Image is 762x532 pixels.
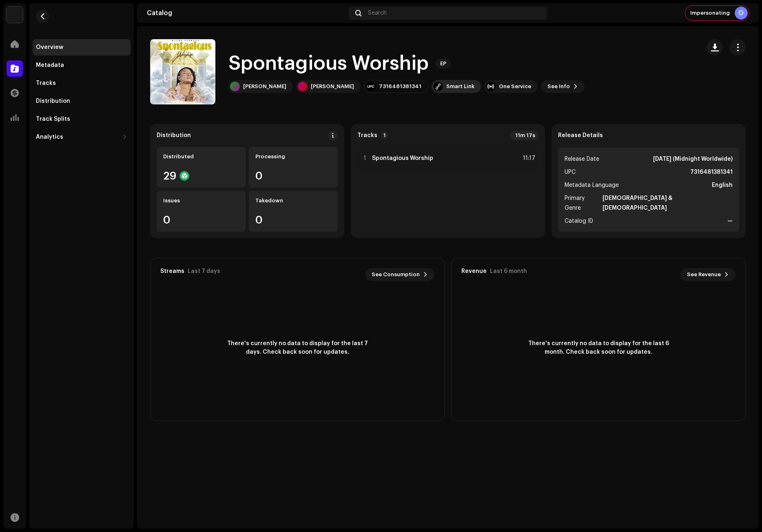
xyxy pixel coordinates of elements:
[163,197,239,204] div: Issues
[690,10,730,16] span: Impersonating
[565,180,619,190] span: Metadata Language
[379,83,421,90] div: 7316481381341
[735,7,748,20] div: O
[565,216,593,226] span: Catalog ID
[687,266,721,283] span: See Revenue
[727,216,733,226] strong: —
[603,193,733,213] strong: [DEMOGRAPHIC_DATA] & [DEMOGRAPHIC_DATA]
[33,129,131,145] re-m-nav-dropdown: Analytics
[36,44,63,51] div: Overview
[510,131,538,140] div: 11m 17s
[541,80,585,93] button: See Info
[547,78,570,95] span: See Info
[381,132,388,139] p-badge: 1
[36,116,70,122] div: Track Splits
[565,154,599,164] span: Release Date
[33,39,131,55] re-m-nav-item: Overview
[311,83,354,90] div: [PERSON_NAME]
[712,180,733,190] strong: English
[33,93,131,109] re-m-nav-item: Distribution
[653,154,733,164] strong: [DATE] (Midnight Worldwide)
[446,83,474,90] div: Smart Link
[499,83,531,90] div: One Service
[368,10,387,16] span: Search
[558,132,603,139] strong: Release Details
[435,59,451,69] span: EP
[565,167,576,177] span: UPC
[365,268,434,281] button: See Consumption
[357,132,377,139] strong: Tracks
[372,155,433,162] strong: Spontagious Worship
[163,153,239,160] div: Distributed
[36,98,70,104] div: Distribution
[36,62,64,69] div: Metadata
[565,193,601,213] span: Primary Genre
[243,83,286,90] div: [PERSON_NAME]
[490,268,527,275] div: Last 6 month
[7,7,23,23] img: 1c16f3de-5afb-4452-805d-3f3454e20b1b
[224,339,371,357] span: There's currently no data to display for the last 7 days. Check back soon for updates.
[372,266,420,283] span: See Consumption
[680,268,735,281] button: See Revenue
[255,197,331,204] div: Takedown
[160,268,184,275] div: Streams
[157,132,191,139] div: Distribution
[33,75,131,91] re-m-nav-item: Tracks
[36,80,56,86] div: Tracks
[147,10,346,16] div: Catalog
[461,268,487,275] div: Revenue
[690,167,733,177] strong: 7316481381341
[36,134,63,140] div: Analytics
[255,153,331,160] div: Processing
[228,51,429,77] h1: Spontagious Worship
[525,339,672,357] span: There's currently no data to display for the last 6 month. Check back soon for updates.
[188,268,220,275] div: Last 7 days
[33,111,131,127] re-m-nav-item: Track Splits
[517,153,535,163] div: 11:17
[33,57,131,73] re-m-nav-item: Metadata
